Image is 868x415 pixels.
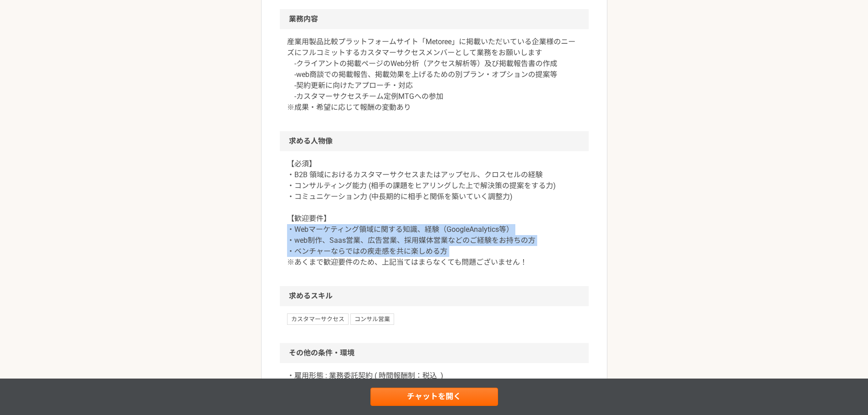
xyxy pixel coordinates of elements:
[287,36,581,113] p: 産業用製品比較プラットフォームサイト「Metoree」に掲載いただいている企業様のニーズにフルコミットするカスタマーサクセスメンバーとして業務をお願いします -クライアントの掲載ページのWeb分...
[287,313,349,324] span: カスタマーサクセス
[280,131,589,151] h2: 求める人物像
[370,388,498,406] a: チャットを開く
[350,313,394,324] span: コンサル営業
[280,286,589,306] h2: 求めるスキル
[280,343,589,363] h2: その他の条件・環境
[280,9,589,29] h2: 業務内容
[287,370,581,403] p: ・雇用形態 : 業務委託契約 ( 時間報酬制：税込 ) ・稼働時間：・1 日 4時間 〜、週4〜5日 ・フルリモート稼働
[287,159,581,268] p: 【必須】 ・B2B 領域におけるカスタマーサクセスまたはアップセル、クロスセルの経験 ・コンサルティング能力 (相手の課題をヒアリングした上で解決策の提案をする力) ・コミュニケーション力 (中...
